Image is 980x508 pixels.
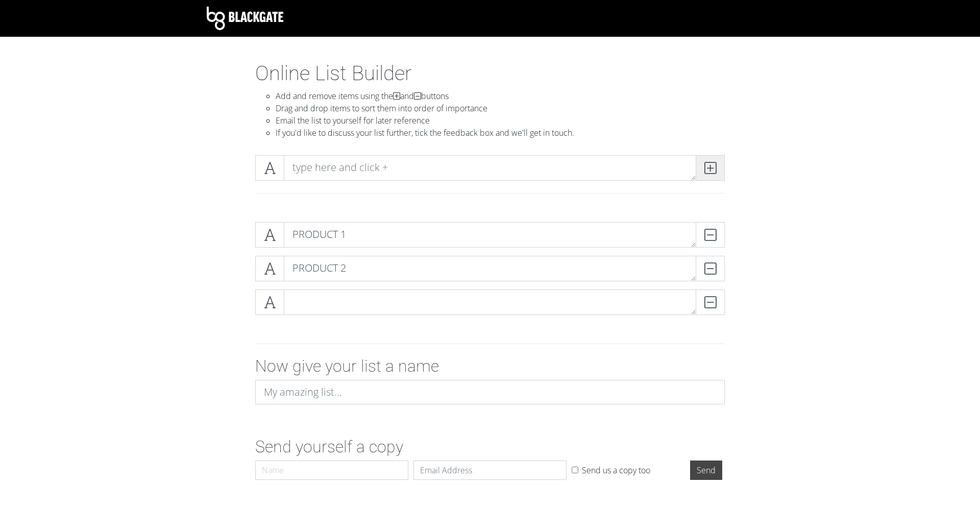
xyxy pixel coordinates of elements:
[413,461,567,480] input: Email Address
[276,90,725,102] li: Add and remove items using the and buttons
[255,380,725,404] input: My amazing list...
[276,102,725,114] li: Drag and drop items to sort them into order of importance
[255,461,408,480] input: Name
[690,461,722,480] input: Send
[255,356,725,376] h2: Now give your list a name
[276,127,725,139] li: If you'd like to discuss your list further, tick the feedback box and we'll get in touch.
[207,7,283,30] img: Blackgate
[582,464,650,476] label: Send us a copy too
[276,114,725,127] li: Email the list to yourself for later reference
[255,437,725,456] h2: Send yourself a copy
[255,61,725,86] h1: Online List Builder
